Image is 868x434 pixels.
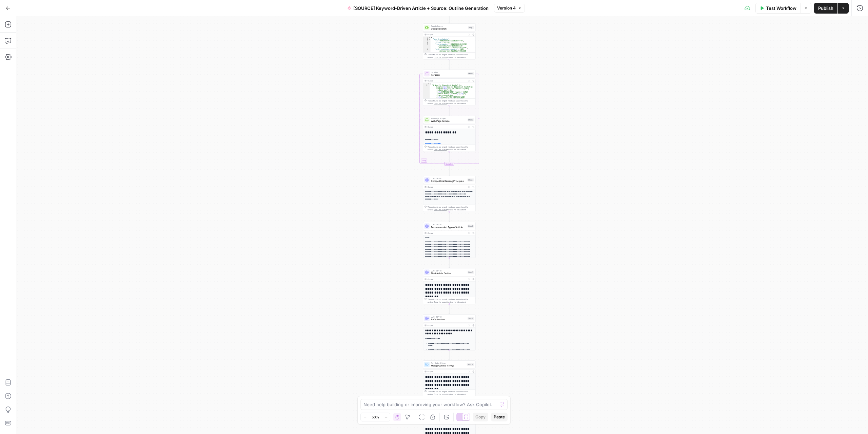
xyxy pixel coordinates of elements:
button: Paste [491,413,508,421]
div: Output [428,278,466,281]
div: Step 7 [468,271,474,274]
span: LLM · GPT-4.1 [431,223,466,226]
span: 50% [372,414,379,420]
span: Copy the output [434,301,447,303]
span: [SOURCE] Keyword-Driven Article + Source: Outline Generation [353,5,489,12]
span: LLM · GPT-4.1 [431,177,466,180]
span: Recommended Type of Article [431,226,466,229]
g: Edge from step_2 to step_3 [449,106,450,115]
span: Merge Outline + FAQs [431,364,466,367]
span: Paste [494,414,505,420]
div: 4 [423,42,431,43]
div: This output is too large & has been abbreviated for review. to view the full content. [428,99,474,105]
button: Test Workflow [755,3,801,14]
div: 1 [423,37,431,38]
div: This output is too large & has been abbreviated for review. to view the full content. [428,298,474,303]
div: Step 1 [468,26,474,29]
div: LoopIterationIterationStep 2Output[ "# What Is Biomedical Waste? Key Examples\n\nWhat Is Biomedic... [423,70,476,106]
g: Edge from step_4 to step_5 [449,212,450,222]
div: Output [428,186,466,188]
button: Publish [814,3,837,14]
g: Edge from start to step_1 [449,13,450,23]
div: Google SearchGoogle SearchStep 1Output{ "search_metadata":{ "id":"6882960cde1f333899cff770", "sta... [423,23,476,59]
span: Toggle code folding, rows 1 through 29 [429,37,431,38]
g: Edge from step_2-iteration-end to step_4 [449,166,450,175]
span: Toggle code folding, rows 2 through 12 [429,38,431,40]
g: Edge from step_9 to step_14 [449,350,450,360]
span: Copy the output [434,102,447,105]
span: LLM · GPT-4.1 [431,269,466,272]
div: Output [428,232,466,234]
span: Competitors Ranking Principles [431,180,466,183]
div: Complete [445,162,454,166]
div: Output [428,126,466,128]
div: Step 5 [468,225,474,228]
div: Step 4 [468,178,474,182]
div: 6 [423,49,431,55]
span: Copy the output [434,149,447,151]
div: Step 14 [467,363,474,366]
div: This output is too large & has been abbreviated for review. to view the full content. [428,390,474,396]
span: Iteration [431,73,466,77]
div: This output is too large & has been abbreviated for review. to view the full content. [428,146,474,151]
span: Google Search [431,25,467,27]
div: This output is too large & has been abbreviated for review. to view the full content. [428,206,474,211]
span: Copy the output [434,56,447,58]
span: Web Page Scrape [431,119,466,123]
span: Test Workflow [766,5,796,12]
div: 1 [423,83,430,84]
div: 2 [423,38,431,40]
div: This output is too large & has been abbreviated for review. to view the full content. [428,53,474,59]
div: Output [428,324,466,327]
span: Version 4 [497,5,516,11]
div: Step 3 [468,118,474,121]
span: Final Article Outline [431,272,466,275]
span: Run Code · Python [431,362,466,364]
g: Edge from step_7 to step_9 [449,304,450,314]
button: Copy [473,413,488,421]
button: Version 4 [494,4,525,13]
span: Web Page Scrape [431,117,466,120]
div: Complete [423,162,476,166]
div: 3 [423,40,431,42]
span: Copy [475,414,486,420]
div: Output [428,370,466,373]
span: Toggle code folding, rows 1 through 3 [428,83,430,84]
span: Iteration [431,71,466,74]
div: Output [428,33,466,36]
button: [SOURCE] Keyword-Driven Article + Source: Outline Generation [343,3,493,14]
span: Google Search [431,27,467,31]
g: Edge from step_5 to step_7 [449,258,450,268]
div: 5 [423,43,431,49]
span: Copy the output [434,393,447,395]
g: Edge from step_1 to step_2 [449,59,450,69]
span: Publish [818,5,833,12]
span: LLM · GPT-4.1 [431,316,466,318]
div: Step 2 [468,72,474,75]
span: Copy the output [434,209,447,211]
div: Step 9 [468,317,474,320]
div: Output [428,79,466,82]
span: FAQs Section [431,318,466,321]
